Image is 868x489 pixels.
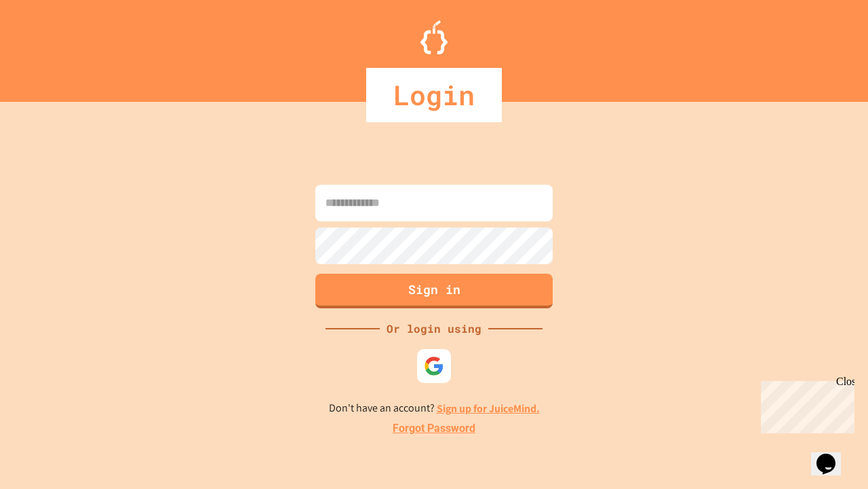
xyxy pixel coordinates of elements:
div: Login [366,68,502,122]
div: Or login using [380,321,488,337]
iframe: chat widget [755,376,854,433]
img: Logo.svg [420,20,448,54]
button: Sign in [315,274,553,308]
p: Don't have an account? [329,400,540,417]
div: Chat with us now!Close [5,5,94,86]
img: google-icon.svg [424,356,444,376]
a: Forgot Password [393,420,475,437]
iframe: chat widget [811,435,854,475]
a: Sign up for JuiceMind. [437,401,540,416]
